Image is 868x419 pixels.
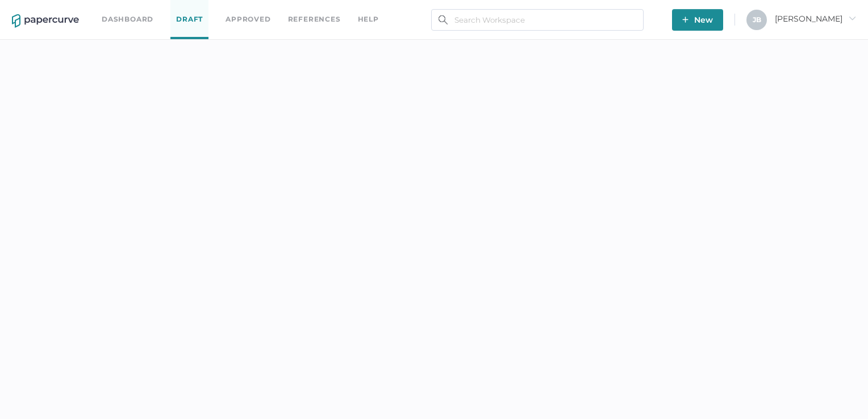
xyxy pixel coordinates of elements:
a: Approved [226,13,270,26]
span: J B [753,15,761,24]
input: Search Workspace [431,9,644,31]
div: help [358,13,379,26]
i: arrow_right [848,14,856,22]
img: plus-white.e19ec114.svg [682,16,688,23]
a: Dashboard [102,13,153,26]
img: search.bf03fe8b.svg [439,15,448,24]
button: New [672,9,723,31]
span: New [682,9,713,31]
img: papercurve-logo-colour.7244d18c.svg [12,14,79,28]
span: [PERSON_NAME] [775,14,856,24]
a: References [288,13,341,26]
